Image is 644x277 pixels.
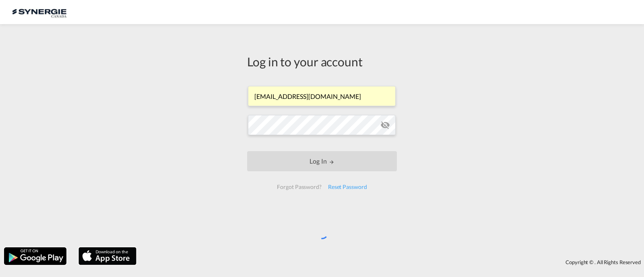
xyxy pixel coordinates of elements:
[140,255,644,269] div: Copyright © . All Rights Reserved
[247,53,397,70] div: Log in to your account
[325,180,370,194] div: Reset Password
[380,120,390,130] md-icon: icon-eye-off
[248,86,396,106] input: Enter email/phone number
[78,246,137,266] img: apple.png
[12,3,66,21] img: 1f56c880d42311ef80fc7dca854c8e59.png
[3,246,67,266] img: google.png
[274,180,324,194] div: Forgot Password?
[247,151,397,171] button: LOGIN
